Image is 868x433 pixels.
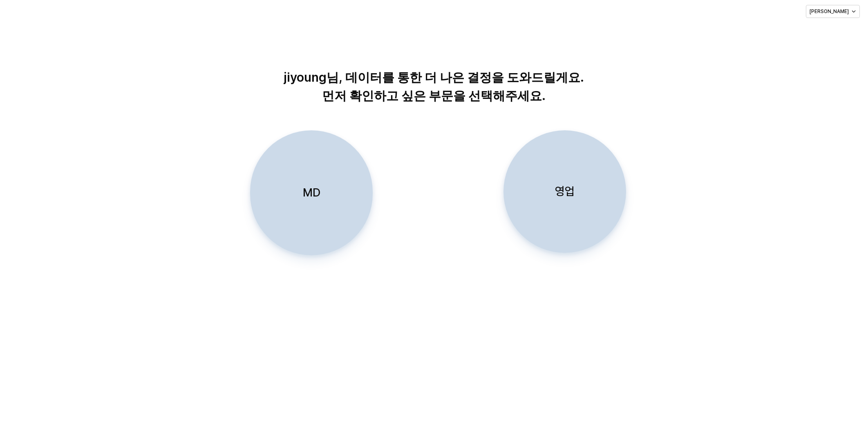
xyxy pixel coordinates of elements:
[302,185,320,200] p: MD
[806,5,860,18] button: [PERSON_NAME]
[810,8,849,15] p: [PERSON_NAME]
[225,68,642,105] p: jiyoung님, 데이터를 통한 더 나은 결정을 도와드릴게요. 먼저 확인하고 싶은 부문을 선택해주세요.
[250,130,373,255] button: MD
[555,184,575,199] p: 영업
[503,130,626,253] button: 영업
